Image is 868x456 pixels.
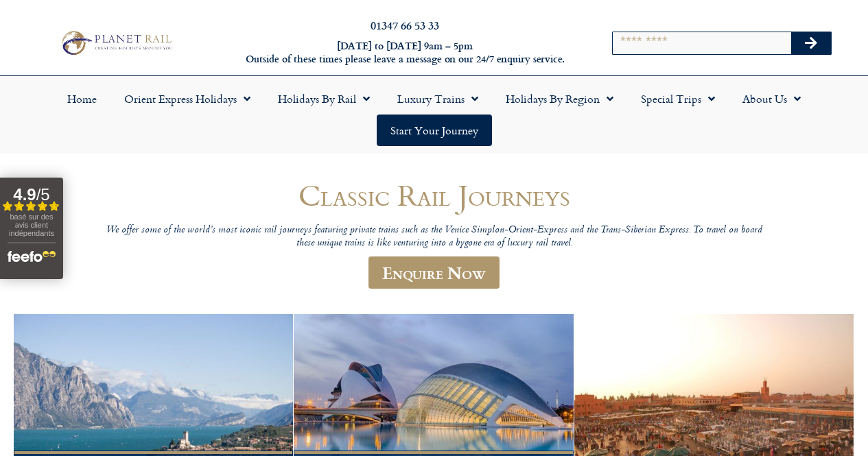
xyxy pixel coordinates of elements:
[368,256,500,289] a: Enquire Now
[7,83,861,146] nav: Menu
[791,32,831,54] button: Search
[57,28,175,57] img: Planet Rail Train Holidays Logo
[235,40,575,65] h6: [DATE] to [DATE] 9am – 5pm Outside of these times please leave a message on our 24/7 enquiry serv...
[377,115,492,146] a: Start your Journey
[105,179,764,211] h1: Classic Rail Journeys
[384,83,492,115] a: Luxury Trains
[105,224,764,250] p: We offer some of the world’s most iconic rail journeys featuring private trains such as the Venic...
[627,83,729,115] a: Special Trips
[264,83,384,115] a: Holidays by Rail
[371,17,439,33] a: 01347 66 53 33
[110,83,264,115] a: Orient Express Holidays
[729,83,814,115] a: About Us
[492,83,627,115] a: Holidays by Region
[54,83,110,115] a: Home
